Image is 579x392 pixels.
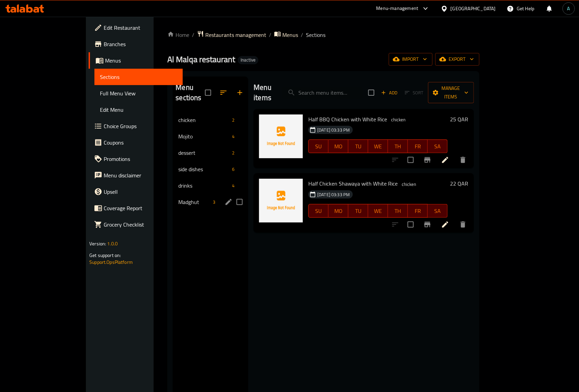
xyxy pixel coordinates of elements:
span: [DATE] 03:33 PM [314,127,352,133]
span: Menus [282,31,298,39]
nav: breadcrumb [167,30,479,39]
span: side dishes [178,165,229,173]
button: delete [455,152,471,168]
button: Branch-specific-item [419,216,436,233]
span: Add [380,89,399,97]
span: Mojito [178,132,229,140]
h6: 25 QAR [450,114,468,124]
span: Edit Menu [100,106,177,114]
span: SU [311,206,326,216]
h6: 22 QAR [450,179,468,188]
span: 3 [210,199,218,205]
button: SA [428,204,448,218]
div: items [229,116,237,124]
nav: Menu sections [173,109,248,213]
button: SU [308,204,329,218]
span: Inactive [238,57,258,63]
span: chicken [388,116,408,124]
button: export [435,53,479,66]
span: TU [351,206,365,216]
span: Edit Restaurant [104,24,177,32]
div: items [229,165,237,173]
a: Restaurants management [197,30,266,39]
a: Support.OpsPlatform [89,258,133,267]
a: Menus [89,52,183,69]
a: Edit Restaurant [89,19,183,36]
input: search [282,87,363,99]
h2: Menu items [254,82,274,103]
span: Select section first [400,87,428,98]
span: SU [311,141,326,151]
span: TH [391,206,405,216]
a: Edit Menu [94,102,183,118]
span: SA [430,206,445,216]
a: Full Menu View [94,85,183,102]
a: Sections [94,69,183,85]
span: Branches [104,40,177,48]
span: TU [351,141,365,151]
li: / [192,31,194,39]
span: 6 [229,166,237,173]
a: Menu disclaimer [89,167,183,184]
a: Upsell [89,184,183,200]
button: SU [308,139,329,153]
span: Upsell [104,188,177,196]
a: Edit menu item [441,156,449,164]
button: delete [455,216,471,233]
a: Branches [89,36,183,52]
span: import [394,55,427,64]
button: Add section [232,84,248,101]
li: / [269,31,271,39]
div: chicken [178,116,229,124]
button: TH [388,139,408,153]
span: 1.0.0 [107,239,118,248]
span: FR [411,141,425,151]
button: FR [408,204,428,218]
span: Get support on: [89,251,121,260]
li: / [301,31,303,39]
span: SA [430,141,445,151]
span: Al Malqa restaurant [167,52,235,67]
div: side dishes6 [173,161,248,177]
div: Mojito4 [173,128,248,145]
a: Coverage Report [89,200,183,216]
div: items [229,181,237,190]
span: [DATE] 03:33 PM [314,191,352,198]
button: Branch-specific-item [419,152,436,168]
span: Half BBQ Chicken with White Rice [308,114,387,124]
div: chicken [399,180,419,188]
span: Add item [378,87,400,98]
span: Coupons [104,138,177,147]
div: [GEOGRAPHIC_DATA] [451,5,496,12]
span: Coverage Report [104,204,177,212]
div: Inactive [238,56,258,64]
span: dessert [178,149,229,157]
span: Select to update [403,153,418,167]
span: WE [371,206,385,216]
span: Sections [100,73,177,81]
button: WE [368,139,388,153]
span: Madghut [178,198,210,206]
span: Select to update [403,217,418,232]
span: MO [331,141,346,151]
button: Manage items [428,82,474,103]
span: 2 [229,150,237,156]
span: 2 [229,117,237,123]
button: TU [348,139,368,153]
span: Promotions [104,155,177,163]
div: chicken2 [173,112,248,128]
a: Edit menu item [441,220,449,229]
div: chicken [388,116,408,124]
span: 4 [229,183,237,189]
div: items [229,149,237,157]
span: Select section [364,85,378,100]
div: dessert2 [173,145,248,161]
span: Menus [105,56,177,65]
span: A [567,5,570,12]
span: Full Menu View [100,89,177,97]
img: Half BBQ Chicken with White Rice [259,114,303,158]
span: chicken [399,180,419,188]
button: FR [408,139,428,153]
